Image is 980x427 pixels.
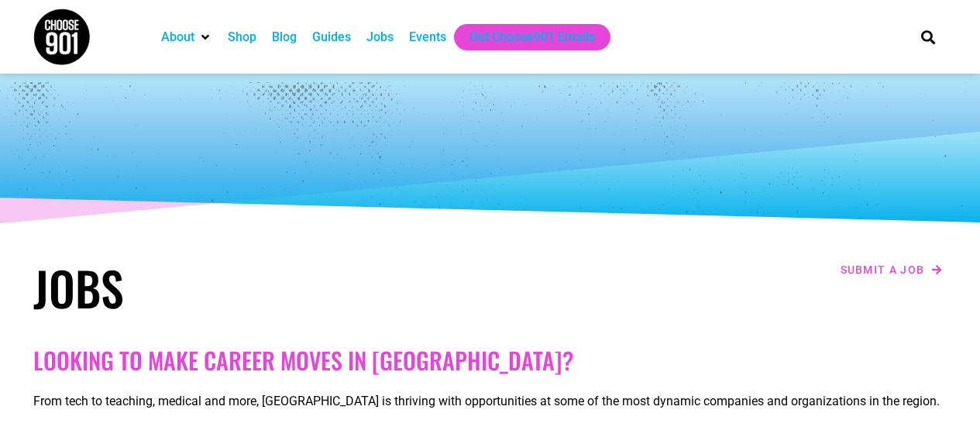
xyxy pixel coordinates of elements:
[161,28,194,46] a: About
[33,260,483,315] h1: Jobs
[272,28,297,46] a: Blog
[33,346,947,374] h2: Looking to make career moves in [GEOGRAPHIC_DATA]?
[366,28,394,46] a: Jobs
[153,24,220,50] div: About
[409,28,446,46] a: Events
[312,28,351,46] a: Guides
[153,24,894,50] nav: Main nav
[228,28,256,46] a: Shop
[33,392,947,411] p: From tech to teaching, medical and more, [GEOGRAPHIC_DATA] is thriving with opportunities at some...
[915,24,940,50] div: Search
[836,260,947,280] a: Submit a job
[841,264,925,275] span: Submit a job
[469,28,595,46] a: Get Choose901 Emails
